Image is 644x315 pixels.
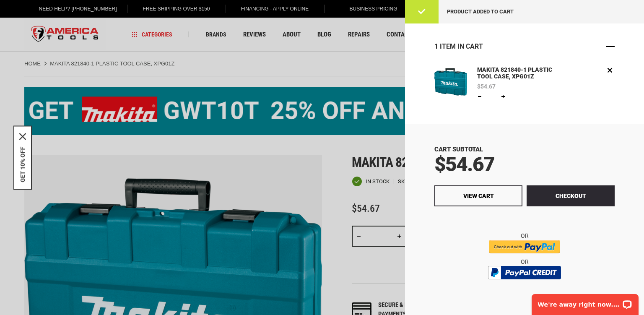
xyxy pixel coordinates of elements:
[447,8,514,15] span: Product added to cart
[477,83,496,89] span: $54.67
[434,65,467,98] img: MAKITA 821840-1 PLASTIC TOOL CASE, XPG01Z
[434,152,494,176] span: $54.67
[493,281,556,291] img: btn_bml_text.png
[19,133,26,140] svg: close icon
[434,146,483,153] span: Cart Subtotal
[463,193,494,199] span: View Cart
[440,42,483,50] span: Item in Cart
[434,65,467,101] a: MAKITA 821840-1 PLASTIC TOOL CASE, XPG01Z
[606,42,615,51] button: Close
[434,185,522,206] a: View Cart
[19,133,26,140] button: Close
[434,42,438,50] span: 1
[19,146,26,182] button: GET 10% OFF
[527,185,615,206] button: Checkout
[526,289,644,315] iframe: LiveChat chat widget
[475,65,571,81] a: MAKITA 821840-1 PLASTIC TOOL CASE, XPG01Z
